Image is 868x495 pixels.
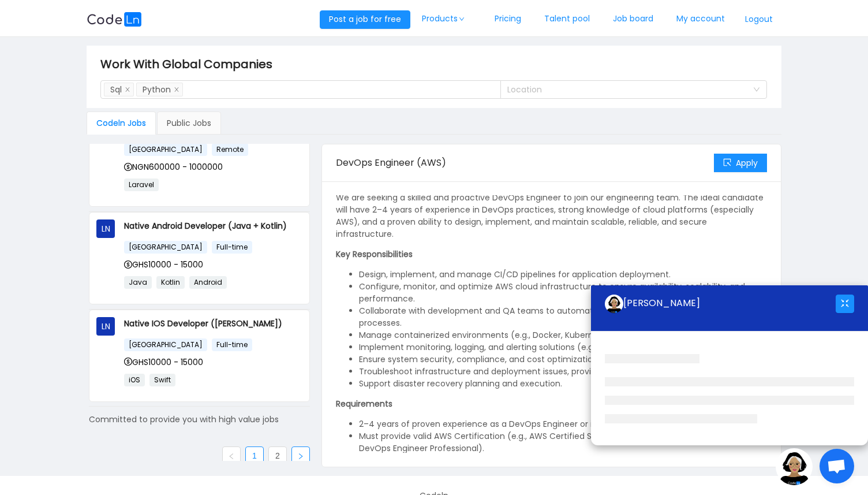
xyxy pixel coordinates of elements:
i: icon: close [125,87,130,94]
i: icon: right [297,453,304,460]
i: icon: dollar [124,358,132,366]
button: icon: selectApply [714,154,767,172]
img: ground.ddcf5dcf.png [776,448,813,485]
span: GHS10000 - 15000 [124,259,203,270]
span: Kotlin [156,276,185,289]
span: [GEOGRAPHIC_DATA] [124,241,207,254]
strong: Requirements [336,398,392,410]
span: Full-time [212,338,252,351]
li: Previous Page [222,446,241,465]
img: logobg.f302741d.svg [87,12,142,27]
strong: Key Responsibilities [336,248,413,260]
li: 2–4 years of proven experience as a DevOps Engineer or in a similar role. [359,418,767,430]
a: 2 [269,447,286,464]
div: Python [143,83,171,96]
li: Sql [104,83,134,96]
span: Swift [149,374,175,386]
li: Support disaster recovery planning and execution. [359,378,767,390]
li: Ensure system security, compliance, and cost optimization in cloud usage. [359,353,767,366]
span: Java [124,276,152,289]
li: Troubleshoot infrastructure and deployment issues, providing timely resolutions. [359,366,767,378]
div: Codeln Jobs [87,111,156,135]
i: icon: dollar [124,260,132,269]
div: Location [507,84,747,95]
span: Laravel [124,178,159,191]
span: Full-time [212,241,252,254]
span: iOS [124,374,145,386]
div: Committed to provide you with high value jobs [89,414,310,426]
span: [GEOGRAPHIC_DATA] [124,143,207,156]
p: We are seeking a skilled and proactive DevOps Engineer to join our engineering team. The ideal ca... [336,192,767,240]
li: 1 [245,446,264,465]
span: Work With Global Companies [100,55,279,73]
p: Native IOS Developer ([PERSON_NAME]) [124,317,302,330]
li: Design, implement, and manage CI/CD pipelines for application deployment. [359,269,767,281]
i: icon: close [174,87,179,94]
li: Next Page [291,446,310,465]
span: DevOps Engineer (AWS) [336,156,446,169]
i: icon: down [753,86,760,94]
li: Collaborate with development and QA teams to automate workflows and improve release processes. [359,305,767,329]
span: LN [102,219,110,238]
li: Manage containerized environments (e.g., Docker, Kubernetes, ECS, EKS). [359,329,767,341]
span: Remote [212,143,248,156]
li: Implement monitoring, logging, and alerting solutions (e.g., Prometheus, Grafana, CloudWatch). [359,341,767,353]
span: [GEOGRAPHIC_DATA] [124,338,207,351]
div: Public Jobs [157,111,221,135]
button: Post a job for free [320,10,410,29]
div: Sql [110,83,122,96]
a: Post a job for free [320,13,410,25]
span: GHS10000 - 15000 [124,356,203,368]
button: Logout [736,10,781,29]
li: 2 [268,446,287,465]
i: icon: left [228,453,235,460]
li: Python [136,83,183,96]
span: NGN600000 - 1000000 [124,161,223,173]
button: icon: fullscreen-exit [836,295,854,313]
li: Must provide valid AWS Certification (e.g., AWS Certified Solutions Architect, SysOps Administrat... [359,430,767,455]
span: Android [189,276,227,289]
span: LN [102,317,110,336]
i: icon: down [458,16,465,22]
img: ground.ddcf5dcf.png [605,295,623,313]
p: Native Android Developer (Java + Kotlin) [124,219,302,232]
div: Open chat [820,449,854,483]
i: icon: dollar [124,163,132,171]
div: [PERSON_NAME] [605,295,836,313]
li: Configure, monitor, and optimize AWS cloud infrastructure to ensure availability, scalability, an... [359,281,767,305]
a: 1 [246,447,263,464]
